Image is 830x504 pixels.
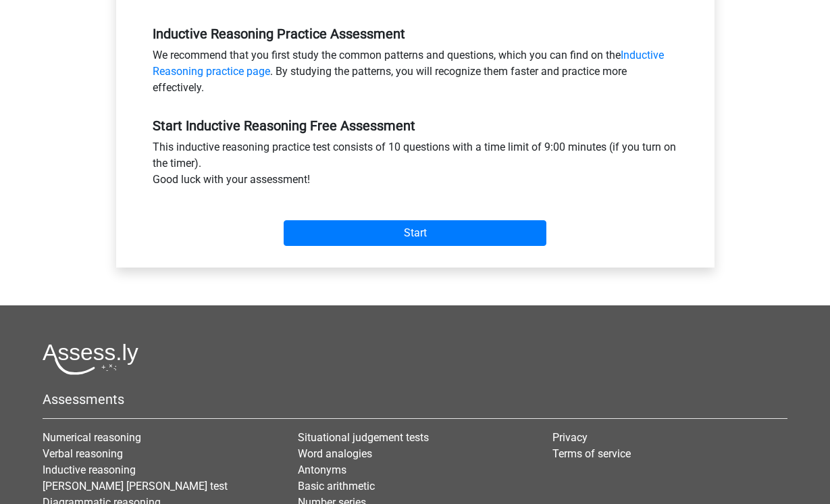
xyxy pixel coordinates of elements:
[43,343,138,375] img: Assessly logo
[153,118,678,134] h5: Start Inductive Reasoning Free Assessment
[298,431,429,444] a: Situational judgement tests
[43,431,141,444] a: Numerical reasoning
[142,47,688,101] div: We recommend that you first study the common patterns and questions, which you can find on the . ...
[43,480,228,493] a: [PERSON_NAME] [PERSON_NAME] test
[298,463,346,476] a: Antonyms
[43,463,136,476] a: Inductive reasoning
[43,447,123,460] a: Verbal reasoning
[153,26,678,42] h5: Inductive Reasoning Practice Assessment
[284,220,546,246] input: Start
[142,139,688,193] div: This inductive reasoning practice test consists of 10 questions with a time limit of 9:00 minutes...
[552,431,588,444] a: Privacy
[298,447,372,460] a: Word analogies
[552,447,631,460] a: Terms of service
[43,391,787,407] h5: Assessments
[298,480,375,493] a: Basic arithmetic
